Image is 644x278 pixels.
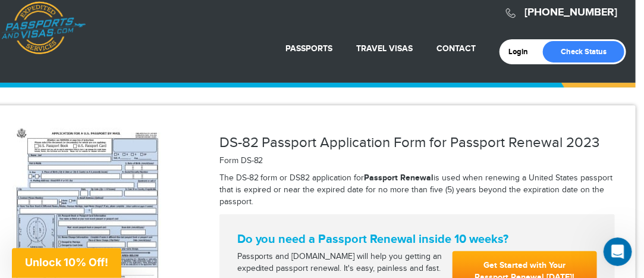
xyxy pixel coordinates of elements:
[365,173,434,183] a: Passport Renewal
[543,41,624,63] a: Check Status
[12,248,121,278] div: Unlock 10% Off!
[219,157,615,165] h5: Form DS-82
[356,43,413,54] a: Travel Visas
[285,43,332,54] a: Passports
[436,43,476,54] a: Contact
[25,256,108,268] span: Unlock 10% Off!
[508,47,536,57] a: Login
[604,238,632,266] iframe: Intercom live chat
[233,251,448,275] div: Passports and [DOMAIN_NAME] will help you getting an expedited passport renewal. It's easy, painl...
[219,135,600,151] a: DS-82 Passport Application Form for Passport Renewal 2023
[219,172,615,208] p: The DS-82 form or DS82 application for is used when renewing a United States passport that is exp...
[237,232,597,246] strong: Do you need a Passport Renewal inside 10 weeks?
[1,1,86,55] a: Passports & [DOMAIN_NAME]
[524,6,617,19] a: [PHONE_NUMBER]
